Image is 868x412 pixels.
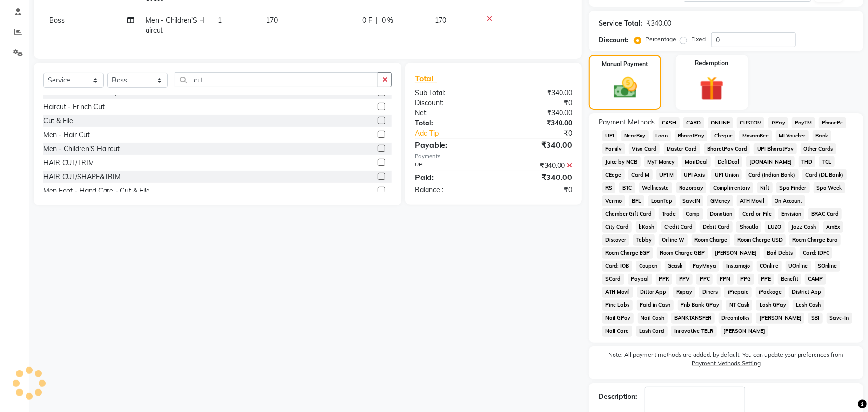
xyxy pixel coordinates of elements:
[629,143,660,154] span: Visa Card
[776,182,810,193] span: Spa Finder
[691,35,706,43] label: Fixed
[717,274,734,285] span: PPN
[765,221,785,233] span: LUZO
[628,274,652,285] span: Paypal
[692,359,761,368] label: Payment Methods Setting
[819,156,835,167] span: TCL
[819,117,846,128] span: PhonePe
[494,139,579,151] div: ₹340.00
[704,143,750,154] span: BharatPay Card
[599,18,642,28] div: Service Total:
[739,130,772,141] span: MosamBee
[415,152,572,161] div: Payments
[789,287,825,298] span: District App
[696,274,713,285] span: PPC
[602,169,625,180] span: CEdge
[768,117,788,128] span: GPay
[737,274,754,285] span: PPG
[175,72,378,87] input: Search or Scan
[602,182,615,193] span: RS
[494,185,579,195] div: ₹0
[602,221,632,233] span: City Card
[692,234,731,246] span: Room Charge
[683,117,704,128] span: CARD
[827,313,852,324] span: Save-In
[778,208,804,220] span: Envision
[661,221,696,233] span: Credit Card
[788,221,819,233] span: Jazz Cash
[637,287,669,298] span: Dittor App
[602,326,632,337] span: Nail Card
[776,130,809,141] span: MI Voucher
[758,274,774,285] span: PPE
[43,186,150,196] div: Men Foot - Hand Care - Cut & File
[602,195,625,206] span: Venmo
[805,274,826,285] span: CAMP
[737,195,768,206] span: ATH Movil
[737,117,765,128] span: CUSTOM
[739,208,775,220] span: Card on File
[695,59,728,68] label: Redemption
[715,156,743,167] span: DefiDeal
[800,247,832,259] span: Card: IDFC
[676,182,707,193] span: Razorpay
[636,326,668,337] span: Lash Card
[801,143,836,154] span: Other Cards
[802,169,847,180] span: Card (DL Bank)
[494,171,579,183] div: ₹340.00
[606,74,644,101] img: _cash.svg
[599,392,637,402] div: Description:
[621,130,649,141] span: NearBuy
[376,15,378,26] span: |
[671,326,717,337] span: Innovative TELR
[602,313,634,324] span: Nail GPay
[629,195,644,206] span: BFL
[362,15,372,26] span: 0 F
[43,144,120,154] div: Men - Children'S Haircut
[757,261,782,272] span: COnline
[49,16,65,25] span: Boss
[638,313,668,324] span: Nail Cash
[653,130,671,141] span: Loan
[699,287,721,298] span: Diners
[494,108,579,118] div: ₹340.00
[746,156,795,167] span: [DOMAIN_NAME]
[415,73,437,83] span: Total
[218,16,222,25] span: 1
[645,35,676,43] label: Percentage
[683,208,703,220] span: Comp
[757,182,773,193] span: Nift
[43,172,120,182] div: HAIR CUT/SHAPE&TRIM
[789,234,841,246] span: Room Charge Euro
[659,234,688,246] span: Online W
[494,88,579,98] div: ₹340.00
[681,169,708,180] span: UPI Axis
[746,169,799,180] span: Card (Indian Bank)
[707,208,735,220] span: Donation
[665,261,686,272] span: Gcash
[756,287,785,298] span: iPackage
[799,156,815,167] span: THD
[675,130,708,141] span: BharatPay
[408,128,508,138] a: Add Tip
[408,108,494,118] div: Net:
[266,16,278,25] span: 170
[676,274,693,285] span: PPV
[644,156,678,167] span: MyT Money
[678,300,722,311] span: Pnb Bank GPay
[637,300,674,311] span: Paid in Cash
[808,313,823,324] span: SBI
[808,208,842,220] span: BRAC Card
[408,171,494,183] div: Paid:
[602,274,624,285] span: SCard
[408,98,494,108] div: Discount:
[602,300,633,311] span: Pine Labs
[646,18,671,28] div: ₹340.00
[680,195,704,206] span: SaveIN
[711,169,742,180] span: UPI Union
[690,261,720,272] span: PayMaya
[636,221,657,233] span: bKash
[602,60,648,69] label: Manual Payment
[43,158,94,168] div: HAIR CUT/TRIM
[602,130,617,141] span: UPI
